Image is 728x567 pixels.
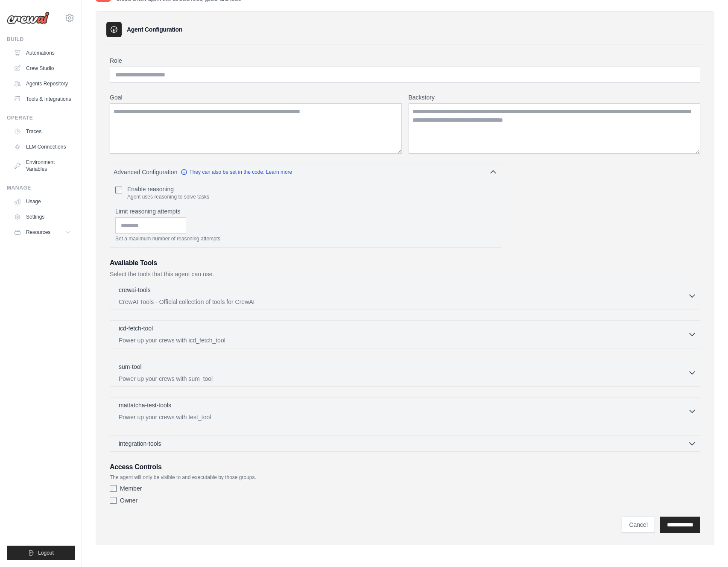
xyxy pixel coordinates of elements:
a: Environment Variables [10,155,75,176]
a: Traces [10,125,75,138]
div: Operate [7,114,75,121]
p: Agent uses reasoning to solve tasks [127,193,209,200]
p: mattatcha-test-tools [119,401,171,409]
span: Logout [38,549,54,556]
p: Select the tools that this agent can use. [110,270,700,278]
label: Member [120,484,142,493]
h3: Access Controls [110,462,700,472]
a: Tools & Integrations [10,92,75,106]
a: Cancel [622,517,655,533]
a: Crew Studio [10,61,75,75]
a: Automations [10,46,75,60]
button: Resources [10,225,75,239]
label: Backstory [409,93,701,102]
p: The agent will only be visible to and executable by those groups. [110,474,700,481]
button: sum-tool Power up your crews with sum_tool [114,362,696,383]
p: Power up your crews with sum_tool [119,374,688,383]
label: Goal [110,93,402,102]
a: Settings [10,210,75,224]
label: Role [110,56,700,65]
button: mattatcha-test-tools Power up your crews with test_tool [114,401,696,421]
p: Set a maximum number of reasoning attempts [115,235,496,242]
button: integration-tools [114,439,696,448]
h3: Available Tools [110,258,700,268]
h3: Agent Configuration [127,25,182,34]
span: Resources [26,229,50,236]
label: Owner [120,496,137,505]
p: crewai-tools [119,286,151,294]
a: Usage [10,195,75,208]
button: Logout [7,546,75,560]
p: icd-fetch-tool [119,324,153,333]
a: LLM Connections [10,140,75,154]
span: integration-tools [119,439,161,448]
p: CrewAI Tools - Official collection of tools for CrewAI [119,298,688,306]
div: Build [7,36,75,43]
button: icd-fetch-tool Power up your crews with icd_fetch_tool [114,324,696,345]
p: sum-tool [119,362,142,371]
img: Logo [7,12,50,24]
label: Enable reasoning [127,185,209,193]
div: Manage [7,184,75,191]
a: Agents Repository [10,77,75,91]
p: Power up your crews with icd_fetch_tool [119,336,688,345]
a: They can also be set in the code. Learn more [181,169,292,175]
p: Power up your crews with test_tool [119,413,688,421]
button: Advanced Configuration They can also be set in the code. Learn more [110,164,501,180]
label: Limit reasoning attempts [115,207,496,216]
span: Advanced Configuration [114,168,177,176]
button: crewai-tools CrewAI Tools - Official collection of tools for CrewAI [114,286,696,306]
